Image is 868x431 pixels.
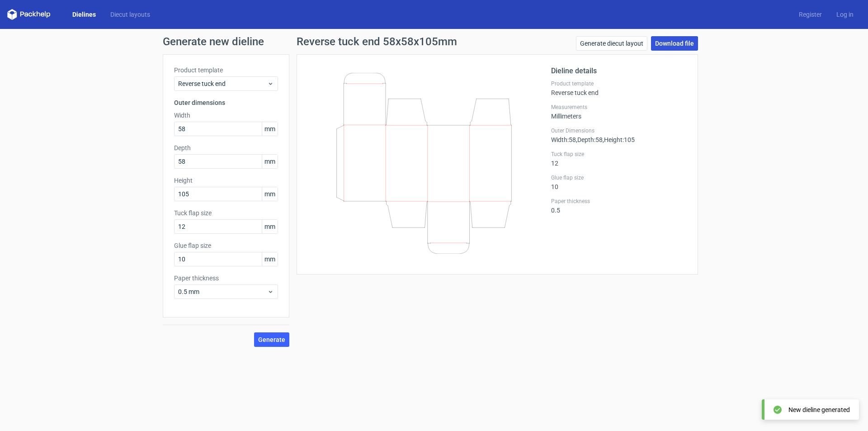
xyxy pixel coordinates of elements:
[603,136,635,143] span: , Height : 105
[829,10,861,19] a: Log in
[174,111,278,120] label: Width
[576,36,647,51] a: Generate diecut layout
[792,10,829,19] a: Register
[651,36,698,51] a: Download file
[174,208,278,218] label: Tuck flap size
[551,174,687,181] label: Glue flap size
[551,104,687,111] label: Measurements
[262,220,278,233] span: mm
[258,336,285,343] span: Generate
[178,287,267,296] span: 0.5 mm
[174,241,278,250] label: Glue flap size
[551,151,687,158] label: Tuck flap size
[551,174,687,190] div: 10
[262,122,278,136] span: mm
[178,79,267,88] span: Reverse tuck end
[262,252,278,266] span: mm
[551,151,687,167] div: 12
[551,66,687,76] h2: Dieline details
[163,36,705,47] h1: Generate new dieline
[262,155,278,168] span: mm
[788,405,850,414] div: New dieline generated
[576,136,603,143] span: , Depth : 58
[174,98,278,107] h3: Outer dimensions
[551,80,687,87] label: Product template
[174,143,278,152] label: Depth
[174,274,278,283] label: Paper thickness
[551,198,687,214] div: 0.5
[174,176,278,185] label: Height
[551,80,687,96] div: Reverse tuck end
[262,187,278,201] span: mm
[551,127,687,134] label: Outer Dimensions
[65,10,103,19] a: Dielines
[174,66,278,75] label: Product template
[551,104,687,120] div: Millimeters
[297,36,457,47] h1: Reverse tuck end 58x58x105mm
[254,332,289,347] button: Generate
[103,10,157,19] a: Diecut layouts
[551,136,576,143] span: Width : 58
[551,198,687,205] label: Paper thickness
